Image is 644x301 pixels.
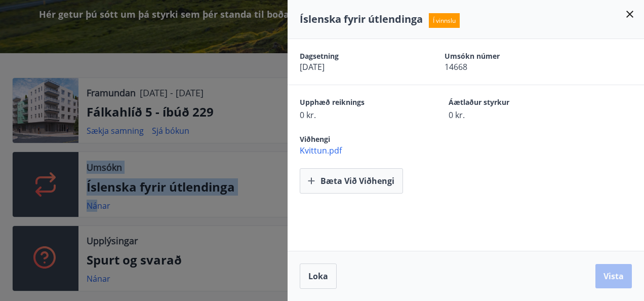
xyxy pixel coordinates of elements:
[449,109,562,121] span: 0 kr.
[300,61,409,72] span: [DATE]
[445,51,554,61] span: Umsókn númer
[300,109,413,121] span: 0 kr.
[445,61,554,72] span: 14668
[300,12,423,26] span: Íslenska fyrir útlendinga
[300,134,330,144] span: Viðhengi
[300,264,337,289] button: Loka
[449,97,562,109] span: Áætlaður styrkur
[308,271,328,282] span: Loka
[300,51,409,61] span: Dagsetning
[300,145,644,156] span: Kvittun.pdf
[300,168,403,194] button: Bæta við viðhengi
[300,97,413,109] span: Upphæð reiknings
[429,13,460,28] span: Í vinnslu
